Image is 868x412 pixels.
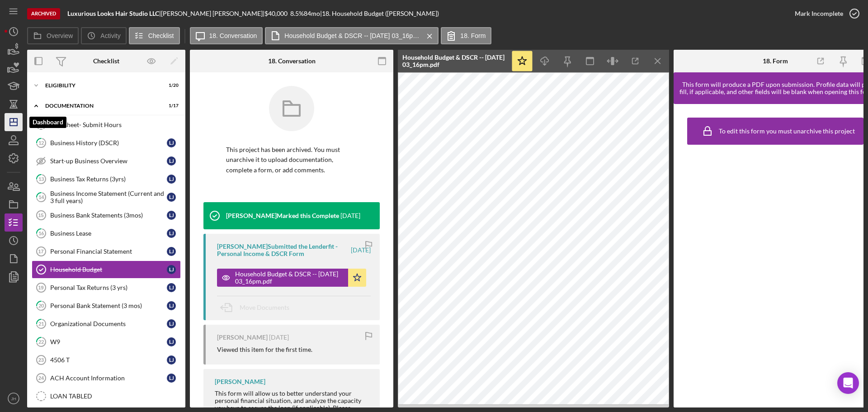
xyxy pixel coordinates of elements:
button: Move Documents [217,296,298,319]
div: L J [167,301,176,310]
div: L J [167,193,176,202]
button: 18. Form [441,27,491,44]
div: 4506 T [50,356,167,364]
div: 8.5 % [290,10,304,17]
div: Household Budget & DSCR -- [DATE] 03_16pm.pdf [235,270,344,285]
tspan: 17 [38,249,43,254]
time: 2025-08-26 23:13 [340,212,360,219]
div: L J [167,247,176,256]
tspan: 14 [38,194,44,200]
p: This project has been archived. You must unarchive it to upload documentation, complete a form, o... [226,145,357,175]
div: Business Bank Statements (3mos) [50,212,167,219]
button: 18. Conversation [190,27,263,44]
a: 21Organizational DocumentsLJ [32,315,181,333]
label: Checklist [148,32,174,39]
div: Personal Tax Returns (3 yrs) [50,284,167,291]
button: Household Budget & DSCR -- [DATE] 03_16pm.pdf [265,27,439,44]
div: To edit this form you must unarchive this project [719,128,855,135]
tspan: 20 [38,303,44,308]
div: $40,000 [264,10,290,17]
div: Household Budget [50,266,167,273]
text: JH [11,396,16,401]
div: [PERSON_NAME] [PERSON_NAME] | [161,10,264,17]
span: Move Documents [240,303,289,311]
a: 17Personal Financial StatementLJ [32,242,181,260]
div: [PERSON_NAME] [217,334,268,341]
div: L J [167,156,176,166]
button: JH [5,389,23,407]
div: Checklist [93,57,119,65]
a: 12Business History (DSCR)LJ [32,134,181,152]
div: Timesheet- Submit Hours [50,121,180,128]
label: 18. Form [460,32,486,39]
a: Timesheet- Submit Hours [32,116,181,134]
div: 18. Form [763,57,788,65]
div: documentation [45,103,156,109]
div: LOAN TABLED [50,393,180,400]
button: Household Budget & DSCR -- [DATE] 03_16pm.pdf [217,269,366,287]
div: 84 mo [304,10,320,17]
div: Open Intercom Messenger [837,372,859,394]
div: 1 / 17 [162,103,179,109]
div: Organizational Documents [50,320,167,327]
a: 15Business Bank Statements (3mos)LJ [32,206,181,224]
label: 18. Conversation [209,32,257,39]
div: L J [167,138,176,147]
a: Start-up Business OverviewLJ [32,152,181,170]
div: | 18. Household Budget ([PERSON_NAME]) [320,10,439,17]
a: 24ACH Account InformationLJ [32,369,181,387]
div: Business Lease [50,230,167,237]
div: Start-up Business Overview [50,157,167,165]
tspan: 24 [38,375,44,381]
div: [PERSON_NAME] [215,378,265,385]
a: 22W9LJ [32,333,181,351]
div: 1 / 20 [162,83,179,88]
div: L J [167,211,176,220]
label: Household Budget & DSCR -- [DATE] 03_16pm.pdf [284,32,420,39]
div: Personal Financial Statement [50,248,167,255]
time: 2025-06-17 03:16 [269,334,289,341]
div: W9 [50,338,167,346]
tspan: 22 [38,339,44,345]
time: 2025-06-24 19:17 [351,246,371,254]
div: | [67,10,161,17]
a: LOAN TABLED [32,387,181,405]
div: L J [167,175,176,184]
label: Activity [100,32,120,39]
div: Household Budget & DSCR -- [DATE] 03_16pm.pdf [402,54,506,68]
div: ACH Account Information [50,374,167,382]
tspan: 19 [38,285,43,290]
div: Eligibility [45,83,156,88]
div: L J [167,355,176,365]
a: 16Business LeaseLJ [32,224,181,242]
tspan: 15 [38,213,43,218]
div: L J [167,283,176,292]
div: Business Tax Returns (3yrs) [50,175,167,183]
div: Business History (DSCR) [50,139,167,147]
a: 19Personal Tax Returns (3 yrs)LJ [32,279,181,297]
div: Viewed this item for the first time. [217,346,312,353]
div: L J [167,229,176,238]
a: Household BudgetLJ [32,260,181,279]
a: 20Personal Bank Statement (3 mos)LJ [32,297,181,315]
div: Mark Incomplete [795,5,843,23]
tspan: 23 [38,357,44,363]
tspan: 16 [38,230,44,236]
a: 234506 TLJ [32,351,181,369]
label: Overview [47,32,73,39]
b: Luxurious Looks Hair Studio LLC [67,9,159,17]
div: Archived [27,8,60,19]
div: L J [167,319,176,328]
tspan: 13 [38,176,44,182]
div: L J [167,374,176,383]
div: L J [167,337,176,346]
div: Personal Bank Statement (3 mos) [50,302,167,309]
tspan: 12 [38,140,44,146]
button: Activity [81,27,126,44]
button: Mark Incomplete [786,5,863,23]
a: 14Business Income Statement (Current and 3 full years)LJ [32,188,181,206]
div: 18. Conversation [268,57,316,65]
div: [PERSON_NAME] Submitted the Lenderfit - Personal Income & DSCR Form [217,243,349,257]
div: Business Income Statement (Current and 3 full years) [50,190,167,204]
a: 13Business Tax Returns (3yrs)LJ [32,170,181,188]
